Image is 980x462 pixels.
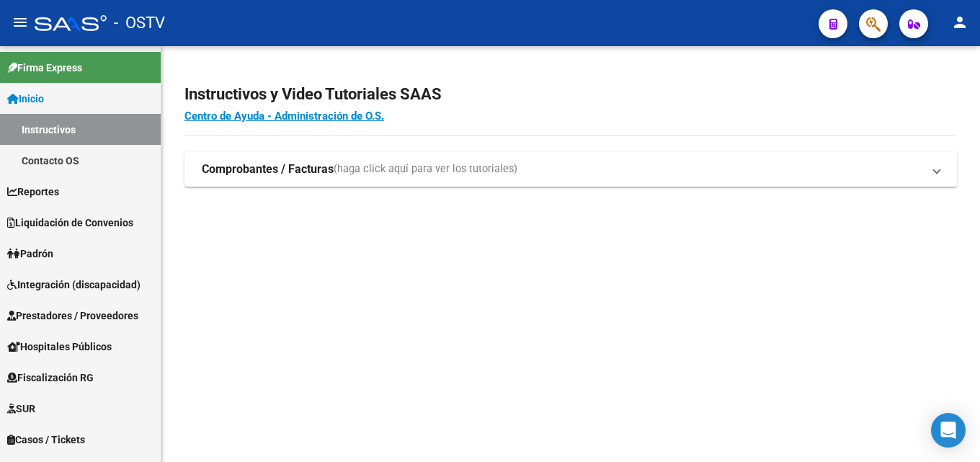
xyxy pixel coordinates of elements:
span: Reportes [7,184,59,200]
span: Hospitales Públicos [7,339,112,355]
span: - OSTV [114,7,165,39]
mat-icon: person [951,14,968,31]
strong: Comprobantes / Facturas [202,161,334,177]
span: Firma Express [7,60,82,76]
span: SUR [7,401,35,417]
a: Centro de Ayuda - Administración de O.S. [184,110,384,123]
span: Fiscalización RG [7,370,94,386]
h2: Instructivos y Video Tutoriales SAAS [184,81,957,108]
mat-icon: menu [12,14,29,31]
span: Prestadores / Proveedores [7,308,138,324]
span: Padrón [7,246,53,262]
span: (haga click aquí para ver los tutoriales) [334,161,517,177]
mat-expansion-panel-header: Comprobantes / Facturas(haga click aquí para ver los tutoriales) [184,152,957,187]
span: Inicio [7,91,44,107]
span: Integración (discapacidad) [7,277,141,293]
span: Casos / Tickets [7,432,85,448]
span: Liquidación de Convenios [7,215,133,231]
div: Open Intercom Messenger [931,413,966,448]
